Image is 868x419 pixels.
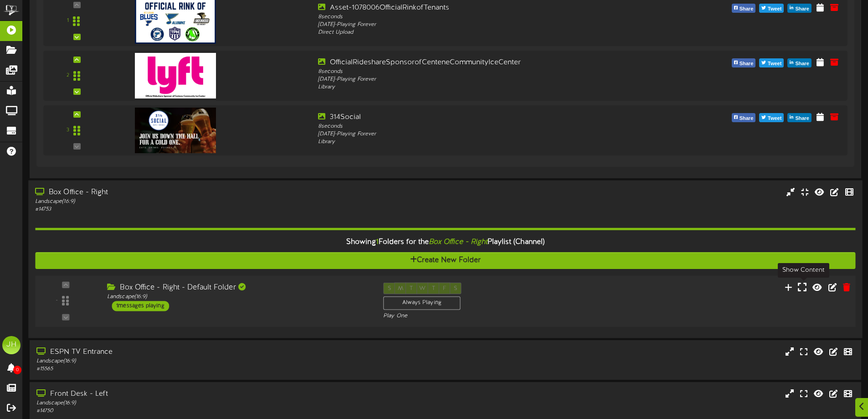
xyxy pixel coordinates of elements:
div: Box Office - Right [35,187,369,197]
span: Share [793,59,811,69]
div: 1 messages playing [112,301,169,311]
button: Share [787,4,812,13]
div: Direct Upload [318,29,639,36]
div: 314Social [318,112,639,123]
i: Box Office - Right [429,238,488,246]
span: Tweet [766,114,783,124]
button: Share [787,113,812,122]
button: Create New Folder [35,252,855,269]
div: # 14753 [35,205,369,213]
span: Share [738,59,755,69]
span: Share [738,114,755,124]
span: Share [738,4,755,14]
button: Share [732,113,756,122]
div: Landscape ( 16:9 ) [36,357,369,365]
span: Share [793,4,811,14]
span: Tweet [766,59,783,69]
div: 8 seconds [318,123,639,130]
span: Tweet [766,4,783,14]
div: Asset-1078006OfficialRinkofTenants [318,3,639,13]
div: # 14750 [36,407,369,415]
button: Share [787,58,812,67]
div: Front Desk - Left [36,389,369,399]
div: Library [318,138,639,146]
div: # 15565 [36,365,369,373]
div: 8 seconds [318,68,639,76]
span: 0 [13,366,21,374]
button: Tweet [759,58,784,67]
div: Always Playing [383,296,460,310]
div: [DATE] - Playing Forever [318,76,639,83]
button: Share [732,58,756,67]
div: [DATE] - Playing Forever [318,130,639,138]
span: Share [793,114,811,124]
div: OfficialRideshareSponsorofCenteneCommunityIceCenter [318,57,639,68]
div: Showing Folders for the Playlist (Channel) [28,233,862,252]
div: Library [318,83,639,91]
span: 1 [376,238,379,246]
div: ESPN TV Entrance [36,347,369,357]
div: Landscape ( 16:9 ) [35,197,369,205]
div: Landscape ( 16:9 ) [107,293,370,300]
div: [DATE] - Playing Forever [318,21,639,29]
div: JH [2,336,21,354]
img: 85ee28e3-f1f4-4d88-8e6e-60cd72978b50.png [135,53,216,98]
button: Tweet [759,113,784,122]
button: Tweet [759,4,784,13]
button: Share [732,4,756,13]
div: Landscape ( 16:9 ) [36,399,369,407]
div: Box Office - Right - Default Folder [107,282,370,293]
div: 8 seconds [318,13,639,21]
img: 7b5a4a3e-a98f-4c49-9abf-ba4f8177a904.png [135,108,216,153]
div: Play One [383,312,576,320]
